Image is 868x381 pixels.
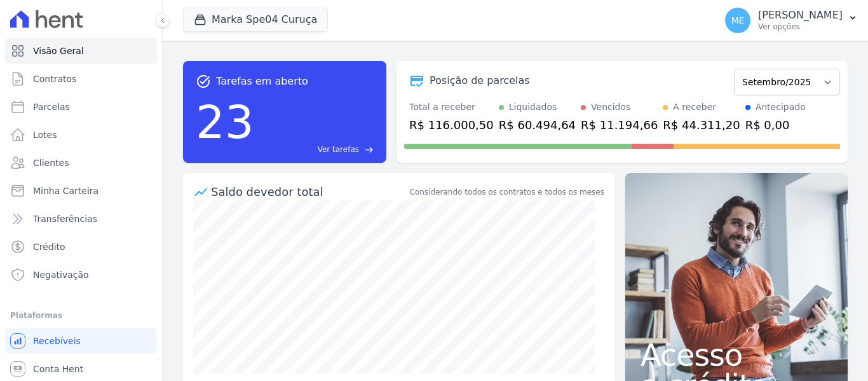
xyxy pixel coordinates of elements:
a: Recebíveis [5,328,157,354]
div: Considerando todos os contratos e todos os meses [410,186,604,198]
span: Crédito [33,240,65,253]
div: Vencidos [591,100,630,114]
a: Negativação [5,262,157,287]
div: Plataformas [10,308,152,323]
a: Transferências [5,206,157,232]
a: Crédito [5,234,157,260]
div: Liquidados [509,100,557,114]
div: 23 [196,89,254,155]
span: Acesso [641,340,832,370]
span: Ver tarefas [318,144,359,155]
span: task_alt [196,74,211,89]
div: Total a receber [409,100,494,114]
div: R$ 0,00 [745,116,806,134]
span: Recebíveis [33,335,81,347]
span: Transferências [33,212,97,225]
a: Minha Carteira [5,178,157,204]
a: Contratos [5,66,157,92]
a: Visão Geral [5,38,157,64]
span: Conta Hent [33,363,83,375]
span: ME [731,16,745,25]
div: Antecipado [756,100,806,114]
span: Clientes [33,156,69,169]
button: ME [PERSON_NAME] Ver opções [715,3,868,38]
span: Negativação [33,268,89,281]
p: Ver opções [758,22,843,32]
span: Minha Carteira [33,184,98,197]
div: R$ 116.000,50 [409,116,494,134]
span: Tarefas em aberto [216,74,308,89]
a: Parcelas [5,94,157,120]
span: Visão Geral [33,45,84,57]
div: R$ 11.194,66 [581,116,658,134]
div: R$ 60.494,64 [499,116,576,134]
span: east [364,145,374,155]
div: Posição de parcelas [430,73,530,88]
div: Saldo devedor total [211,183,407,200]
div: R$ 44.311,20 [663,116,740,134]
a: Ver tarefas east [259,144,374,155]
button: Marka Spe04 Curuça [183,8,328,32]
a: Lotes [5,122,157,148]
div: A receber [673,100,716,114]
span: Lotes [33,128,57,141]
span: Parcelas [33,100,70,113]
p: [PERSON_NAME] [758,9,843,22]
span: Contratos [33,73,76,85]
a: Clientes [5,150,157,176]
